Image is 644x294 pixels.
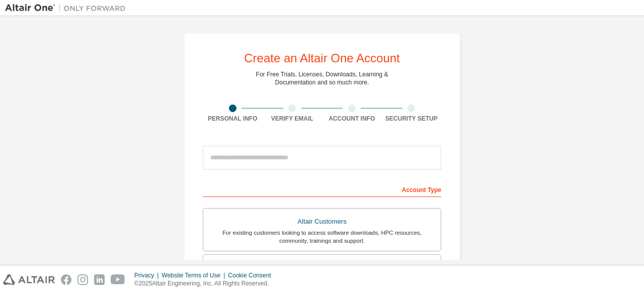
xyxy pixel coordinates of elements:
img: instagram.svg [77,274,88,285]
div: Account Type [203,181,441,197]
div: Verify Email [263,115,323,123]
div: Cookie Consent [228,271,277,279]
div: Account Info [322,115,382,123]
div: For existing customers looking to access software downloads, HPC resources, community, trainings ... [209,229,435,245]
div: Create an Altair One Account [244,52,400,64]
img: Altair One [5,3,131,13]
img: facebook.svg [61,274,71,285]
img: linkedin.svg [94,274,105,285]
img: youtube.svg [111,274,125,285]
div: Website Terms of Use [162,271,228,279]
div: Personal Info [203,115,263,123]
div: Altair Customers [209,215,435,229]
div: For Free Trials, Licenses, Downloads, Learning & Documentation and so much more. [256,70,388,86]
p: © 2025 Altair Engineering, Inc. All Rights Reserved. [134,279,277,288]
img: altair_logo.svg [3,274,55,285]
div: Privacy [134,271,162,279]
div: Security Setup [382,115,442,123]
